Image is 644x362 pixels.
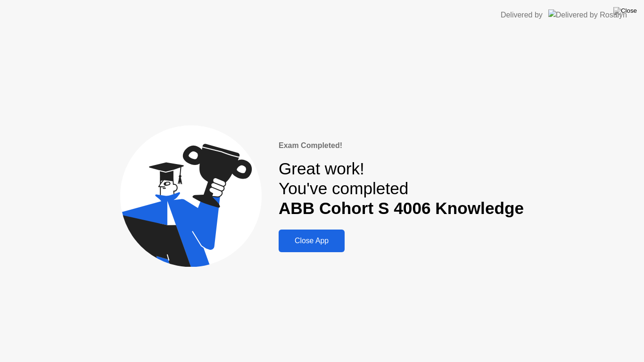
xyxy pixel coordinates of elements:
[281,237,342,245] div: Close App
[279,199,524,217] b: ABB Cohort S 4006 Knowledge
[548,9,627,20] img: Delivered by Rosalyn
[501,9,543,21] div: Delivered by
[279,230,345,252] button: Close App
[279,140,524,151] div: Exam Completed!
[279,159,524,219] div: Great work! You've completed
[613,7,637,15] img: Close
